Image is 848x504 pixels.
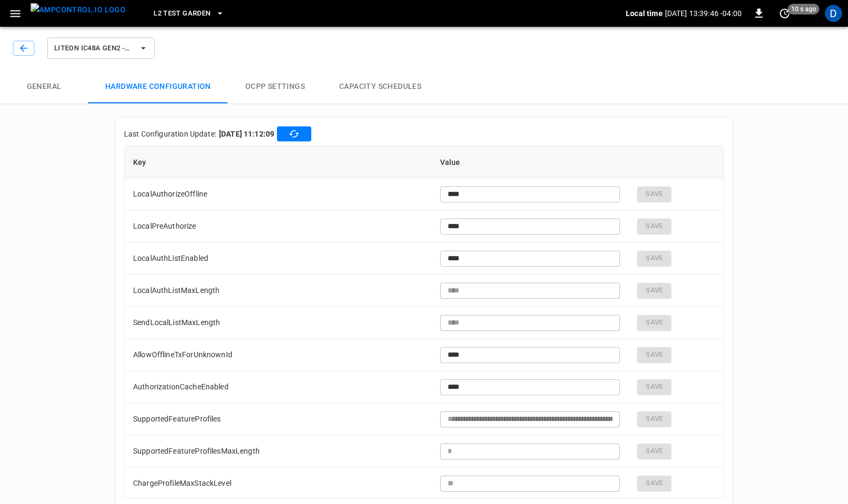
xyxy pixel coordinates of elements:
[31,3,126,17] img: ampcontrol.io logo
[125,275,432,307] td: LocalAuthListMaxLength
[125,307,432,339] td: SendLocalListMaxLength
[626,8,663,19] p: Local time
[54,42,134,55] span: Liteon IC48A Gen2 - 00024
[125,403,432,435] td: SupportedFeatureProfiles
[322,70,438,104] button: Capacity Schedules
[125,146,432,178] th: Key
[125,178,432,210] td: LocalAuthorizeOffline
[825,5,842,22] div: profile-icon
[125,468,432,500] td: ChargeProfileMaxStackLevel
[125,210,432,243] td: LocalPreAuthorize
[153,7,210,20] span: L2 Test Garden
[124,129,216,139] p: Last Configuration Update:
[125,435,432,468] td: SupportedFeatureProfilesMaxLength
[125,371,432,403] td: AuthorizationCacheEnabled
[788,4,820,14] span: 10 s ago
[228,70,322,104] button: OCPP settings
[219,129,274,139] b: [DATE] 11:12:09
[149,3,229,24] button: L2 Test Garden
[125,243,432,275] td: LocalAuthListEnabled
[88,70,228,104] button: Hardware configuration
[776,5,793,22] button: set refresh interval
[125,339,432,371] td: AllowOfflineTxForUnknownId
[665,8,742,19] p: [DATE] 13:39:46 -04:00
[47,37,155,59] button: Liteon IC48A Gen2 - 00024
[432,146,629,178] th: Value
